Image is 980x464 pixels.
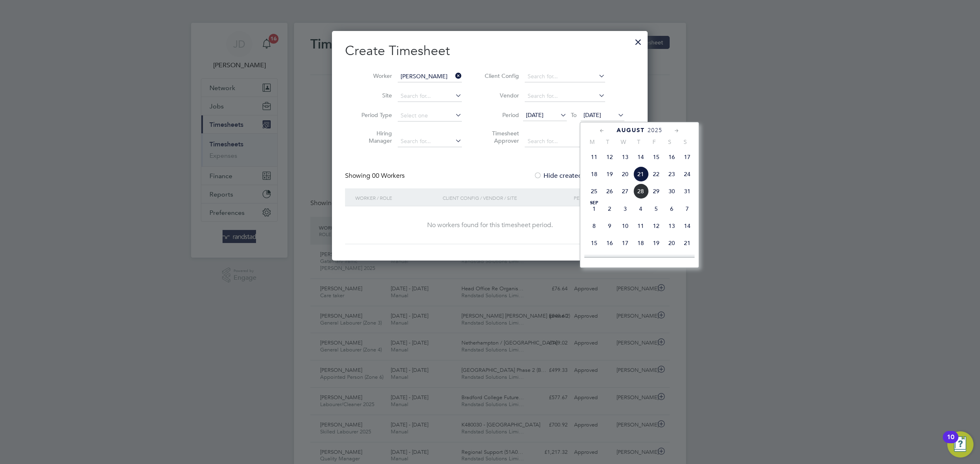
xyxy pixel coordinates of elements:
[633,235,648,251] span: 18
[679,201,695,217] span: 7
[679,166,695,182] span: 24
[615,138,631,146] span: W
[586,235,602,251] span: 15
[648,149,664,165] span: 15
[482,130,519,144] label: Timesheet Approver
[586,166,602,182] span: 18
[372,172,405,180] span: 00 Workers
[664,166,679,182] span: 23
[534,172,617,180] label: Hide created timesheets
[398,71,462,82] input: Search for...
[602,235,617,251] span: 16
[633,201,648,217] span: 4
[677,138,693,146] span: S
[602,201,617,217] span: 2
[482,111,519,119] label: Period
[586,201,602,217] span: 1
[441,188,572,207] div: Client Config / Vendor / Site
[586,218,602,234] span: 8
[648,218,664,234] span: 12
[664,252,679,268] span: 27
[482,72,519,80] label: Client Config
[602,218,617,234] span: 9
[355,92,392,99] label: Site
[617,166,633,182] span: 20
[679,149,695,165] span: 17
[633,183,648,199] span: 28
[345,42,635,60] h2: Create Timesheet
[679,235,695,251] span: 21
[525,91,605,102] input: Search for...
[617,235,633,251] span: 17
[617,149,633,165] span: 13
[572,188,626,207] div: Period
[633,218,648,234] span: 11
[664,149,679,165] span: 16
[602,166,617,182] span: 19
[947,437,954,448] div: 10
[602,183,617,199] span: 26
[353,188,441,207] div: Worker / Role
[631,138,646,146] span: T
[355,111,392,119] label: Period Type
[584,111,601,119] span: [DATE]
[617,127,645,134] span: August
[664,218,679,234] span: 13
[526,111,543,119] span: [DATE]
[398,136,462,147] input: Search for...
[586,201,602,205] span: Sep
[617,201,633,217] span: 3
[398,91,462,102] input: Search for...
[664,235,679,251] span: 20
[482,92,519,99] label: Vendor
[617,252,633,268] span: 24
[648,252,664,268] span: 26
[679,183,695,199] span: 31
[648,127,662,134] span: 2025
[664,201,679,217] span: 6
[586,183,602,199] span: 25
[633,166,648,182] span: 21
[586,149,602,165] span: 11
[648,201,664,217] span: 5
[617,218,633,234] span: 10
[648,166,664,182] span: 22
[602,252,617,268] span: 23
[662,138,677,146] span: S
[633,252,648,268] span: 25
[355,130,392,144] label: Hiring Manager
[648,235,664,251] span: 19
[525,71,605,82] input: Search for...
[646,138,662,146] span: F
[353,221,626,230] div: No workers found for this timesheet period.
[602,149,617,165] span: 12
[345,172,406,180] div: Showing
[586,252,602,268] span: 22
[568,110,579,120] span: To
[617,183,633,199] span: 27
[633,149,648,165] span: 14
[398,110,462,122] input: Select one
[679,218,695,234] span: 14
[600,138,615,146] span: T
[525,136,605,147] input: Search for...
[584,138,600,146] span: M
[355,72,392,80] label: Worker
[679,252,695,268] span: 28
[947,431,973,457] button: Open Resource Center, 10 new notifications
[664,183,679,199] span: 30
[648,183,664,199] span: 29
